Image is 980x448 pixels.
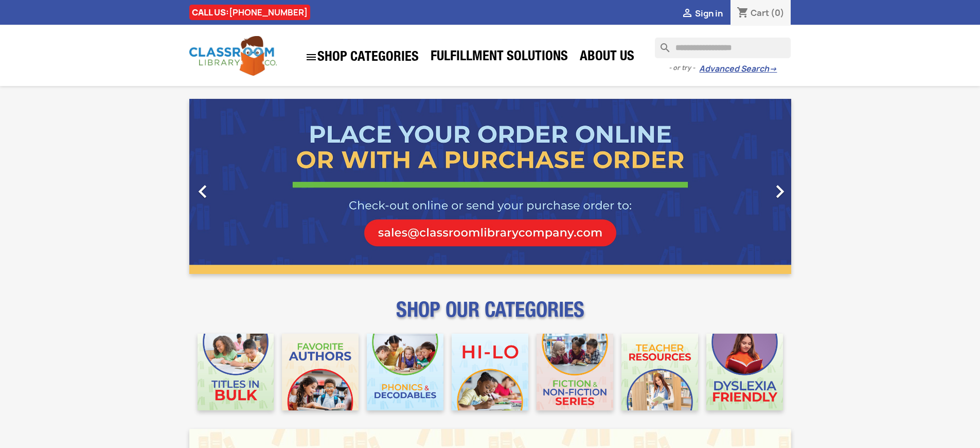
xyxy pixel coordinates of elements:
img: CLC_Favorite_Authors_Mobile.jpg [282,334,359,410]
span: - or try - [669,63,699,73]
a:  Sign in [681,8,723,19]
a: Fulfillment Solutions [425,47,573,68]
i:  [767,179,793,204]
a: Advanced Search→ [699,64,777,74]
img: CLC_Phonics_And_Decodables_Mobile.jpg [367,334,443,410]
a: [PHONE_NUMBER] [229,7,308,18]
img: CLC_Bulk_Mobile.jpg [198,334,274,410]
img: Classroom Library Company [189,36,277,76]
i: shopping_cart [737,7,749,20]
i:  [190,179,216,204]
input: Search [655,38,791,58]
i:  [681,8,693,20]
a: About Us [575,47,639,68]
img: CLC_Teacher_Resources_Mobile.jpg [621,334,698,410]
a: Next [701,99,791,274]
span: → [769,64,777,74]
p: SHOP OUR CATEGORIES [189,307,791,325]
ul: Carousel container [189,99,791,274]
a: SHOP CATEGORIES [300,46,424,68]
span: (0) [771,7,785,19]
img: CLC_HiLo_Mobile.jpg [452,334,528,410]
span: Cart [751,7,769,19]
i:  [305,51,317,63]
i: search [655,38,667,50]
img: CLC_Fiction_Nonfiction_Mobile.jpg [537,334,613,410]
a: Previous [189,99,280,274]
span: Sign in [695,8,723,19]
img: CLC_Dyslexia_Mobile.jpg [706,334,783,410]
div: CALL US: [189,5,310,20]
